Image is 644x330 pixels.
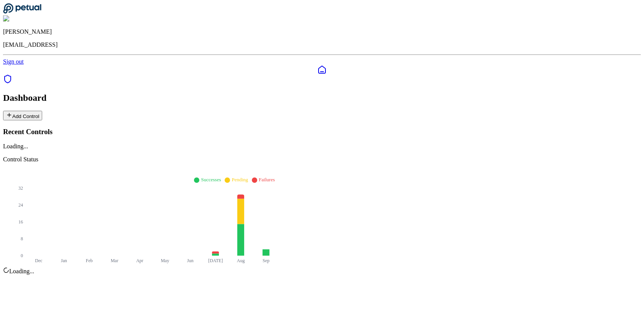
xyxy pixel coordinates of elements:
img: Snir Kodesh [3,15,40,22]
tspan: Jan [61,258,67,263]
tspan: Sep [263,258,269,263]
a: SOC 1 Reports [3,78,12,85]
button: Add Control [3,111,42,120]
tspan: May [161,258,169,263]
tspan: 16 [18,220,23,225]
p: Control Status [3,156,641,163]
h3: Recent Controls [3,128,641,136]
tspan: 8 [21,236,23,242]
tspan: Apr [136,258,143,263]
tspan: [DATE] [208,258,223,263]
span: Failures [259,177,275,182]
p: [EMAIL_ADDRESS] [3,41,641,48]
a: Sign out [3,58,24,65]
div: Loading... [3,143,641,150]
a: Go to Dashboard [3,8,41,15]
tspan: Dec [35,258,42,263]
tspan: Aug [237,258,245,263]
span: Pending [232,177,248,182]
p: [PERSON_NAME] [3,28,641,35]
tspan: 0 [21,253,23,259]
a: Dashboard [3,65,641,74]
h2: Dashboard [3,93,641,103]
tspan: Mar [111,258,118,263]
tspan: Feb [86,258,93,263]
tspan: 32 [18,186,23,191]
span: Successes [201,177,221,182]
tspan: 24 [18,203,23,208]
tspan: Jun [187,258,194,263]
div: Loading... [3,267,641,275]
